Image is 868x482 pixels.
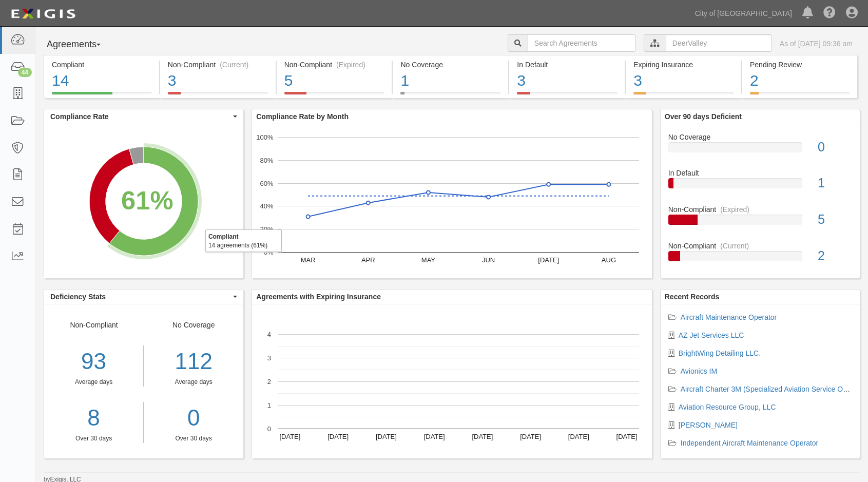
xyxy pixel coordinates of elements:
a: Compliant14 [44,92,159,100]
a: Expiring Insurance3 [626,92,741,100]
div: (Current) [220,60,248,70]
text: MAR [301,256,316,264]
b: Over 90 days Deficient [665,112,742,121]
text: [DATE] [538,256,560,264]
text: 1 [267,401,271,409]
div: As of [DATE] 09:36 am [780,38,853,49]
div: 1 [400,70,500,92]
div: Compliant [52,60,151,70]
svg: A chart. [44,124,243,278]
span: Compliance Rate [50,111,230,122]
div: Pending Review [750,60,850,70]
a: 8 [44,402,143,434]
b: Recent Records [665,293,720,301]
a: Independent Aircraft Maintenance Operator [681,439,819,447]
a: City of [GEOGRAPHIC_DATA] [690,3,797,24]
input: DeerValley [666,34,772,52]
text: 20% [260,225,274,233]
text: 4 [267,331,271,338]
text: 3 [267,354,271,362]
text: 2 [267,378,271,385]
b: Compliant [208,233,239,240]
a: No Coverage0 [668,132,852,168]
div: In Default [517,60,617,70]
div: 3 [517,70,617,92]
div: Non-Compliant (Current) [168,60,268,70]
div: 44 [18,68,32,77]
div: 112 [151,345,236,378]
svg: A chart. [252,124,652,278]
text: 100% [257,133,274,141]
a: [PERSON_NAME] [679,421,738,429]
button: Deficiency Stats [44,290,243,304]
a: Avionics IM [681,367,717,375]
div: 5 [810,210,860,229]
div: 61% [121,182,173,219]
div: No Coverage [661,132,860,142]
div: 1 [810,174,860,192]
text: [DATE] [280,433,301,440]
div: Expiring Insurance [633,60,734,70]
a: Aviation Resource Group, LLC [679,403,776,411]
div: 3 [168,70,268,92]
text: MAY [421,256,436,264]
a: Non-Compliant(Expired)5 [277,92,392,100]
b: Agreements with Expiring Insurance [256,293,381,301]
text: APR [361,256,375,264]
text: [DATE] [616,433,638,440]
img: logo-5460c22ac91f19d4615b14bd174203de0afe785f0fc80cf4dbbc73dc1793850b.png [8,5,79,23]
a: Aircraft Maintenance Operator [681,313,777,321]
div: No Coverage [144,320,243,443]
a: BrightWing Detailing LLC. [679,349,761,357]
div: Over 30 days [151,434,236,443]
a: Non-Compliant(Current)2 [668,241,852,269]
a: Non-Compliant(Current)3 [160,92,276,100]
button: Agreements [44,34,121,55]
div: No Coverage [400,60,500,70]
div: Non-Compliant [661,241,860,251]
a: In Default3 [509,92,625,100]
div: 5 [284,70,384,92]
div: In Default [661,168,860,178]
text: [DATE] [424,433,445,440]
span: Deficiency Stats [50,292,230,302]
div: Non-Compliant [44,320,144,443]
button: Compliance Rate [44,109,243,124]
text: [DATE] [568,433,589,440]
div: 2 [810,247,860,265]
div: Non-Compliant [661,204,860,215]
text: [DATE] [520,433,541,440]
text: 80% [260,157,274,164]
div: 3 [633,70,734,92]
a: 0 [151,402,236,434]
b: Compliance Rate by Month [256,112,349,121]
a: AZ Jet Services LLC [679,331,744,339]
div: 14 agreements (61%) [205,229,282,252]
div: (Expired) [720,204,749,215]
div: Over 30 days [44,434,143,443]
i: Help Center - Complianz [823,7,836,20]
div: (Current) [720,241,749,251]
a: No Coverage1 [393,92,508,100]
input: Search Agreements [528,34,636,52]
div: 2 [750,70,850,92]
div: Non-Compliant (Expired) [284,60,384,70]
div: 93 [44,345,143,378]
div: Average days [44,378,143,387]
text: 40% [260,202,274,210]
text: [DATE] [327,433,349,440]
text: [DATE] [376,433,397,440]
div: 0 [810,138,860,157]
text: 0 [267,425,271,433]
text: [DATE] [472,433,493,440]
div: Average days [151,378,236,387]
text: 0% [264,248,274,256]
text: 60% [260,179,274,187]
div: A chart. [252,304,652,458]
a: Non-Compliant(Expired)5 [668,204,852,241]
a: In Default1 [668,168,852,204]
